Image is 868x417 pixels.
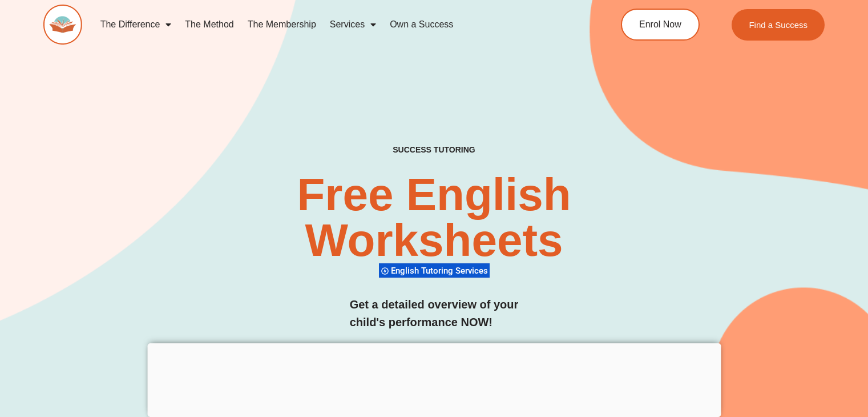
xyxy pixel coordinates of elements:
[147,343,721,414] iframe: Advertisement
[94,11,179,38] a: The Difference
[383,11,460,38] a: Own a Success
[732,9,825,41] a: Find a Success
[639,20,681,29] span: Enrol Now
[350,296,519,331] h3: Get a detailed overview of your child's performance NOW!
[178,11,240,38] a: The Method
[318,145,550,155] h4: SUCCESS TUTORING​
[391,266,491,276] span: English Tutoring Services
[176,172,692,263] h2: Free English Worksheets​
[621,9,700,41] a: Enrol Now
[749,21,808,29] span: Find a Success
[241,11,323,38] a: The Membership
[379,263,490,278] div: English Tutoring Services
[323,11,383,38] a: Services
[94,11,576,38] nav: Menu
